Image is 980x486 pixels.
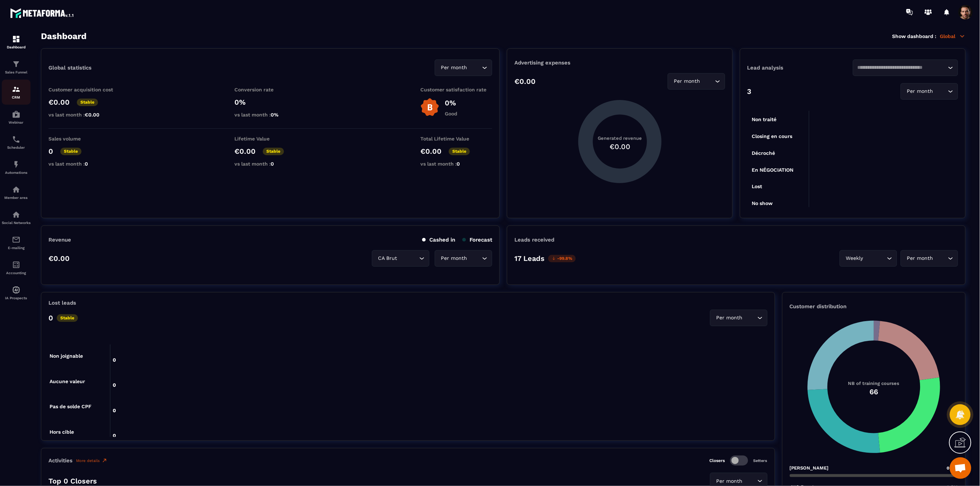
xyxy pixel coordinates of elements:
span: Per month [905,87,935,95]
p: 0% [445,99,457,107]
p: Sales Funnel [2,70,31,74]
p: Top 0 Closers [48,477,97,485]
span: 0% [271,112,279,118]
img: formation [12,60,20,68]
img: formation [12,85,20,94]
p: 3 [747,87,752,96]
tspan: En NÉGOCIATION [752,167,794,173]
p: Sales volume [48,136,120,142]
div: Search for option [901,83,958,100]
div: Search for option [668,73,725,90]
p: Scheduler [2,146,31,149]
p: -99.8% [548,255,576,262]
p: vs last month : [234,112,306,118]
p: €0.00 [48,98,70,106]
input: Search for option [469,64,480,72]
p: Dashboard [2,45,31,49]
p: Lost leads [48,300,76,306]
input: Search for option [469,254,480,262]
img: automations [12,286,20,294]
tspan: Pas de solde CPF [50,404,92,410]
span: Per month [715,314,744,322]
tspan: Aucune valeur [50,378,85,384]
p: Good [445,111,457,116]
p: Social Networks [2,221,31,225]
tspan: Non traité [752,116,777,122]
span: 0 [457,161,460,167]
tspan: No show [752,201,773,206]
input: Search for option [935,254,946,262]
p: 0 [48,314,53,322]
h3: Dashboard [41,31,87,41]
span: €0.00 [85,112,99,118]
p: 0% [234,98,306,106]
p: Global statistics [48,65,92,71]
span: 0 [85,161,88,167]
div: Search for option [840,250,897,267]
p: Stable [263,148,284,155]
p: Global [940,33,966,39]
a: automationsautomationsWebinar [2,105,31,130]
a: accountantaccountantAccounting [2,255,31,280]
p: €0.00 [48,254,70,263]
span: Per month [439,254,469,262]
p: Conversion rate [234,87,306,92]
a: formationformationCRM [2,80,31,105]
p: E-mailing [2,246,31,250]
p: Webinar [2,120,31,124]
p: Customer acquisition cost [48,87,120,92]
span: Per month [672,77,702,85]
a: social-networksocial-networkSocial Networks [2,205,31,230]
p: Accounting [2,271,31,275]
p: Closers [709,458,725,463]
img: social-network [12,210,20,219]
input: Search for option [865,254,885,262]
div: Search for option [853,59,958,76]
img: formation [12,35,20,43]
p: Customer distribution [790,303,958,310]
p: 17 Leads [514,254,545,263]
span: Per month [715,477,744,485]
img: automations [12,185,20,194]
input: Search for option [399,254,417,262]
p: [PERSON_NAME] [790,465,829,471]
p: Customer satisfaction rate [420,87,492,92]
p: IA Prospects [2,296,31,300]
img: automations [12,160,20,169]
p: Setters [753,458,767,463]
p: €0.00 [234,147,256,156]
p: CRM [2,95,31,99]
p: Leads received [514,237,554,243]
span: Per month [905,254,935,262]
p: Lead analysis [747,65,853,71]
p: vs last month : [48,112,120,118]
input: Search for option [935,87,946,95]
p: Total Lifetime Value [420,136,492,142]
p: Cashed in [422,237,455,243]
a: More details [76,458,107,463]
div: Search for option [710,310,767,326]
img: logo [10,6,75,19]
a: emailemailE-mailing [2,230,31,255]
p: €0.00 [514,77,536,86]
img: accountant [12,261,20,269]
p: Lifetime Value [234,136,306,142]
input: Search for option [744,477,756,485]
span: Per month [439,64,469,72]
tspan: Décroché [752,150,775,156]
a: formationformationDashboard [2,29,31,54]
a: schedulerschedulerScheduler [2,130,31,155]
p: Stable [57,314,78,322]
p: Stable [77,99,98,106]
p: Revenue [48,237,71,243]
tspan: Hors cible [50,429,74,435]
tspan: Lost [752,184,762,190]
p: Activities [48,457,73,464]
div: Search for option [901,250,958,267]
span: 0 [271,161,274,167]
div: Search for option [435,250,492,267]
p: Automations [2,171,31,175]
p: Forecast [462,237,492,243]
span: 0 /66 [947,466,958,471]
tspan: Non joignable [50,353,83,359]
